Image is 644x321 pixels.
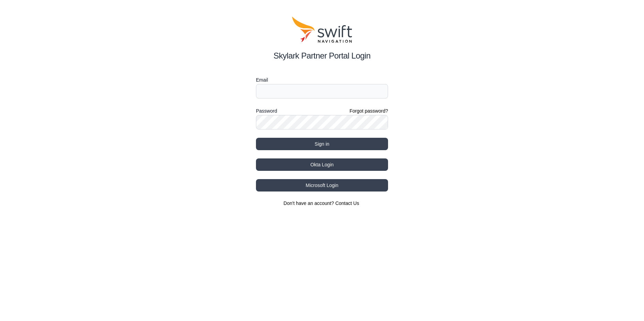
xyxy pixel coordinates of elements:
[256,179,388,191] button: Microsoft Login
[256,50,388,62] h2: Skylark Partner Portal Login
[256,107,277,115] label: Password
[256,138,388,150] button: Sign in
[256,158,388,171] button: Okta Login
[256,76,388,84] label: Email
[350,107,388,114] a: Forgot password?
[335,200,359,206] a: Contact Us
[256,200,388,207] section: Don't have an account?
